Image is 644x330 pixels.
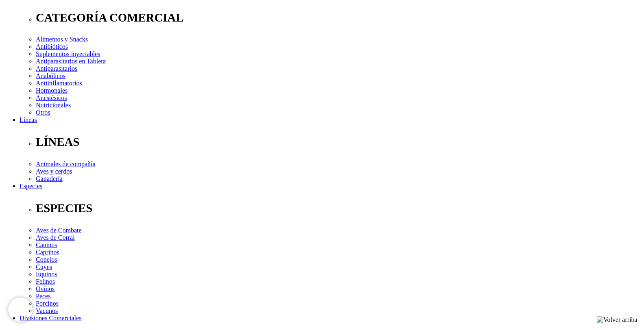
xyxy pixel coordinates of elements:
a: Otros [36,109,50,116]
a: Cuyes [36,263,52,270]
a: Conejos [36,256,57,263]
a: Antiparasitarios en Tableta [36,58,106,65]
p: CATEGORÍA COMERCIAL [36,11,641,24]
a: Divisiones Comerciales [20,315,81,321]
a: Antiinflamatorios [36,80,82,87]
a: Porcinos [36,300,59,307]
img: Volver arriba [597,316,637,323]
a: Equinos [36,271,57,278]
p: LÍNEAS [36,135,641,149]
a: Caninos [36,241,57,248]
a: Nutricionales [36,102,71,109]
a: Líneas [20,116,37,123]
a: Ovinos [36,285,55,292]
a: Anabólicos [36,72,65,79]
a: Suplementos inyectables [36,50,100,57]
a: Anestésicos [36,94,67,101]
a: Aves de Combate [36,227,82,234]
a: Aves y cerdos [36,168,72,175]
a: Caprinos [36,249,59,256]
a: Ganadería [36,175,63,182]
a: Vacunos [36,307,58,314]
a: Animales de compañía [36,161,96,167]
a: Felinos [36,278,55,285]
a: Peces [36,293,50,300]
a: Antibióticos [36,43,68,50]
a: Especies [20,182,42,189]
a: Antiparasitarios [36,65,77,72]
iframe: Brevo live chat [8,297,33,322]
a: Aves de Corral [36,234,75,241]
p: ESPECIES [36,202,641,215]
a: Hormonales [36,87,68,94]
a: Alimentos y Snacks [36,36,88,43]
